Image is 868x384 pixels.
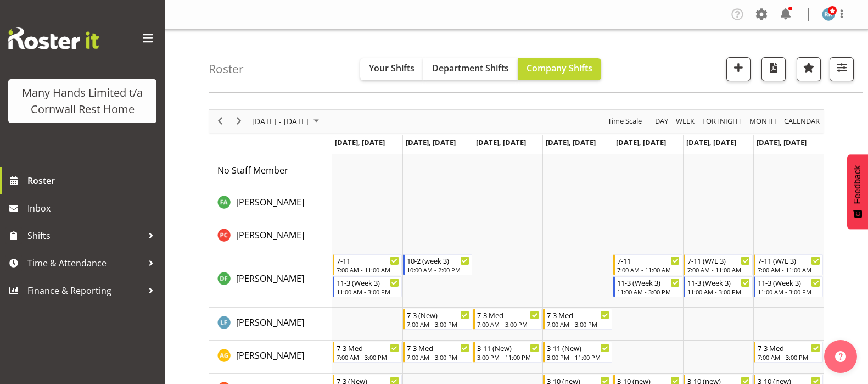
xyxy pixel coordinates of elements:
div: Fairbrother, Deborah"s event - 10-2 (week 3) Begin From Tuesday, October 14, 2025 at 10:00:00 AM ... [403,254,472,275]
div: 7-3 Med [337,342,399,353]
span: Fortnight [701,114,743,128]
div: 3:00 PM - 11:00 PM [477,353,540,361]
div: 7-3 Med [758,342,820,353]
div: 11:00 AM - 3:00 PM [687,287,750,296]
a: No Staff Member [217,164,288,177]
div: 11:00 AM - 3:00 PM [337,287,399,296]
span: [PERSON_NAME] [236,229,304,241]
div: Fairbrother, Deborah"s event - 11-3 (Week 3) Begin From Monday, October 13, 2025 at 11:00:00 AM G... [333,276,402,297]
span: Time Scale [607,114,643,128]
a: [PERSON_NAME] [236,196,304,209]
span: [DATE], [DATE] [335,137,385,147]
div: 7:00 AM - 3:00 PM [407,353,469,361]
span: Month [748,114,777,128]
div: 11-3 (Week 3) [687,277,750,288]
span: Company Shifts [527,62,592,74]
h4: Roster [209,63,244,75]
span: [DATE], [DATE] [757,137,807,147]
button: Month [782,114,822,128]
button: Your Shifts [360,58,423,80]
td: Flynn, Leeane resource [209,308,332,341]
div: Fairbrother, Deborah"s event - 7-11 Begin From Monday, October 13, 2025 at 7:00:00 AM GMT+13:00 E... [333,254,402,275]
div: 11-3 (Week 3) [617,277,680,288]
div: 3-11 (New) [477,342,540,353]
div: next period [229,110,248,133]
td: Fairbrother, Deborah resource [209,253,332,308]
img: reece-rhind280.jpg [822,8,835,21]
img: Rosterit website logo [8,27,99,49]
div: Fairbrother, Deborah"s event - 11-3 (Week 3) Begin From Sunday, October 19, 2025 at 11:00:00 AM G... [754,276,823,297]
a: [PERSON_NAME] [236,272,304,285]
div: previous period [211,110,229,133]
button: Download a PDF of the roster according to the set date range. [761,57,786,81]
div: Galvez, Angeline"s event - 3-11 (New) Begin From Thursday, October 16, 2025 at 3:00:00 PM GMT+13:... [543,342,612,363]
div: 7:00 AM - 11:00 AM [617,265,680,274]
div: 11:00 AM - 3:00 PM [617,287,680,296]
span: Day [654,114,669,128]
td: Chand, Pretika resource [209,220,332,253]
td: No Staff Member resource [209,154,332,187]
div: Flynn, Leeane"s event - 7-3 Med Begin From Wednesday, October 15, 2025 at 7:00:00 AM GMT+13:00 En... [473,309,542,330]
span: Your Shifts [369,62,415,74]
div: 7-3 Med [477,309,540,320]
div: Flynn, Leeane"s event - 7-3 Med Begin From Thursday, October 16, 2025 at 7:00:00 AM GMT+13:00 End... [543,309,612,330]
span: [DATE], [DATE] [686,137,736,147]
div: 7:00 AM - 3:00 PM [547,320,609,329]
div: 7-3 Med [547,309,609,320]
button: Timeline Month [748,114,779,128]
span: Finance & Reporting [27,282,143,299]
span: Week [675,114,696,128]
button: Filter Shifts [830,57,854,81]
div: Fairbrother, Deborah"s event - 7-11 (W/E 3) Begin From Sunday, October 19, 2025 at 7:00:00 AM GMT... [754,254,823,275]
div: 10:00 AM - 2:00 PM [407,265,469,274]
span: [PERSON_NAME] [236,349,304,361]
button: Next [232,114,247,128]
div: Fairbrother, Deborah"s event - 7-11 Begin From Friday, October 17, 2025 at 7:00:00 AM GMT+13:00 E... [613,254,682,275]
div: 7-11 [617,255,680,266]
a: [PERSON_NAME] [236,316,304,329]
span: [DATE], [DATE] [406,137,456,147]
span: No Staff Member [217,164,288,176]
div: 7-3 Med [407,342,469,353]
div: 7-11 (W/E 3) [758,255,820,266]
span: [DATE], [DATE] [546,137,596,147]
div: October 13 - 19, 2025 [248,110,326,133]
div: 7-11 (W/E 3) [687,255,750,266]
button: Previous [213,114,228,128]
button: Timeline Day [653,114,670,128]
span: [DATE], [DATE] [476,137,526,147]
div: 11-3 (Week 3) [337,277,399,288]
span: Feedback [853,165,863,204]
span: [PERSON_NAME] [236,196,304,208]
div: 7:00 AM - 3:00 PM [337,353,399,361]
a: [PERSON_NAME] [236,229,304,242]
span: Roster [27,172,159,189]
div: Fairbrother, Deborah"s event - 7-11 (W/E 3) Begin From Saturday, October 18, 2025 at 7:00:00 AM G... [684,254,753,275]
span: [DATE], [DATE] [616,137,666,147]
div: Fairbrother, Deborah"s event - 11-3 (Week 3) Begin From Saturday, October 18, 2025 at 11:00:00 AM... [684,276,753,297]
td: Adams, Fran resource [209,187,332,220]
div: 11:00 AM - 3:00 PM [758,287,820,296]
button: October 2025 [250,114,324,128]
div: Galvez, Angeline"s event - 7-3 Med Begin From Sunday, October 19, 2025 at 7:00:00 AM GMT+13:00 En... [754,342,823,363]
div: Many Hands Limited t/a Cornwall Rest Home [19,85,145,118]
div: 7:00 AM - 3:00 PM [407,320,469,329]
button: Time Scale [606,114,644,128]
div: 7:00 AM - 11:00 AM [337,265,399,274]
button: Timeline Week [674,114,697,128]
a: [PERSON_NAME] [236,349,304,362]
div: 7:00 AM - 3:00 PM [477,320,540,329]
span: Inbox [27,200,159,216]
div: 10-2 (week 3) [407,255,469,266]
span: [PERSON_NAME] [236,316,304,329]
div: 7:00 AM - 11:00 AM [687,265,750,274]
span: calendar [783,114,821,128]
div: 7:00 AM - 3:00 PM [758,353,820,361]
div: 7:00 AM - 11:00 AM [758,265,820,274]
button: Highlight an important date within the roster. [797,57,821,81]
div: Flynn, Leeane"s event - 7-3 (New) Begin From Tuesday, October 14, 2025 at 7:00:00 AM GMT+13:00 En... [403,309,472,330]
button: Department Shifts [423,58,518,80]
span: Shifts [27,227,143,244]
span: [DATE] - [DATE] [251,114,310,128]
button: Add a new shift [726,57,751,81]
